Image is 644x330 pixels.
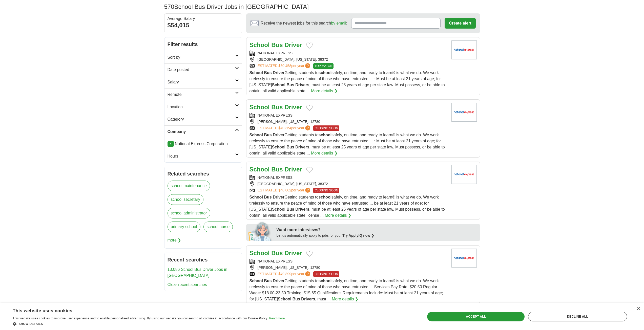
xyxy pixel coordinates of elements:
a: ESTIMATED:$50,458per year? [258,63,311,69]
strong: Bus [287,207,294,211]
div: $54,015 [168,21,239,30]
strong: Drivers [301,297,315,301]
span: Show details [19,322,43,326]
div: Let us automatically apply to jobs for you. [277,233,477,238]
span: more ❯ [168,235,181,245]
strong: Driver [273,195,284,199]
img: National Express Corporation logo [451,165,477,184]
h2: Related searches [168,170,239,178]
strong: Driver [273,71,284,75]
span: ? [305,125,310,130]
h2: Sort by [168,54,235,60]
strong: School [272,207,285,211]
button: Add to favorite jobs [306,42,313,49]
span: Getting students to safely, on time, and ready to learn® is what we do. We work tirelessly to ens... [250,71,445,93]
strong: School [278,297,291,301]
a: School Bus Driver [250,250,302,256]
a: Salary [164,76,242,88]
li: National Express Corporation [168,141,239,147]
a: School Bus Driver [250,41,302,48]
strong: School [250,41,270,48]
div: Average Salary [168,17,239,21]
strong: Bus [293,297,300,301]
h2: Company [168,129,235,135]
a: school administrator [168,208,210,218]
a: by email [331,21,346,25]
strong: Driver [284,250,302,256]
strong: Driver [273,133,284,137]
span: $48,802 [278,188,291,192]
strong: school [319,133,332,137]
div: [PERSON_NAME], [US_STATE], 12780 [250,265,447,270]
img: National Express Corporation logo [451,249,477,268]
span: Getting students to safely, on time, and ready to learn® is what we do. We work tirelessly to ens... [250,279,443,301]
strong: Bus [264,279,272,283]
a: primary school [168,222,200,232]
a: More details ❯ [325,212,351,218]
span: ? [305,188,310,193]
div: [GEOGRAPHIC_DATA], [US_STATE], 38372 [250,181,447,187]
h2: Hours [168,153,235,159]
a: Read more, opens a new window [269,317,285,320]
button: Add to favorite jobs [306,167,313,173]
strong: School [250,279,263,283]
a: Sort by [164,51,242,63]
strong: Bus [287,145,294,149]
img: National Express Corporation logo [451,40,477,59]
div: Want more interviews? [277,227,477,233]
span: Getting students to safely, on time, and ready to learn® is what we do. We work tirelessly to ens... [250,195,445,217]
strong: Drivers [295,207,309,211]
span: Receive the newest jobs for this search : [261,20,347,26]
strong: Bus [264,71,272,75]
h2: Salary [168,79,235,85]
a: NATIONAL EXPRESS [258,175,293,180]
a: Remote [164,88,242,101]
a: X [168,141,174,147]
span: CLOSING SOON [313,188,339,193]
strong: Bus [271,41,283,48]
a: Company [164,125,242,138]
h2: Filter results [164,37,242,51]
strong: School [272,83,285,87]
strong: school [319,71,332,75]
h2: Remote [168,92,235,98]
button: Create alert [445,18,475,29]
a: 13,086 School Bus Driver Jobs in [GEOGRAPHIC_DATA] [168,267,227,278]
span: ? [305,63,310,68]
a: Category [164,113,242,125]
a: ESTIMATED:$49,899per year? [258,271,311,277]
strong: Drivers [295,83,309,87]
strong: School [250,71,263,75]
strong: School [250,250,270,256]
h1: School Bus Driver Jobs in [GEOGRAPHIC_DATA] [164,3,309,10]
span: ? [305,271,310,276]
a: Location [164,101,242,113]
h2: Recent searches [168,256,239,263]
strong: School [250,195,263,199]
a: More details ❯ [332,296,358,302]
a: Date posted [164,63,242,76]
button: Add to favorite jobs [306,105,313,111]
strong: Bus [271,166,283,173]
a: ESTIMATED:$40,364per year? [258,125,311,131]
span: $50,458 [278,64,291,68]
strong: school [319,195,332,199]
span: $40,364 [278,126,291,130]
span: $49,899 [278,272,291,276]
div: This website uses cookies [13,306,272,314]
strong: School [250,104,270,111]
h2: Location [168,104,235,110]
strong: Driver [273,279,284,283]
img: apply-iq-scientist.png [248,221,273,241]
strong: Bus [287,83,294,87]
span: 570 [164,2,174,11]
a: Try ApplyIQ now ❯ [342,233,374,237]
strong: Bus [271,104,283,111]
strong: school [319,279,332,283]
button: Add to favorite jobs [306,251,313,257]
a: More details ❯ [311,150,338,156]
strong: Driver [284,41,302,48]
span: Getting students to safely, on time, and ready to learn® is what we do. We work tirelessly to ens... [250,133,445,155]
strong: Bus [264,133,272,137]
a: School Bus Driver [250,104,302,111]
